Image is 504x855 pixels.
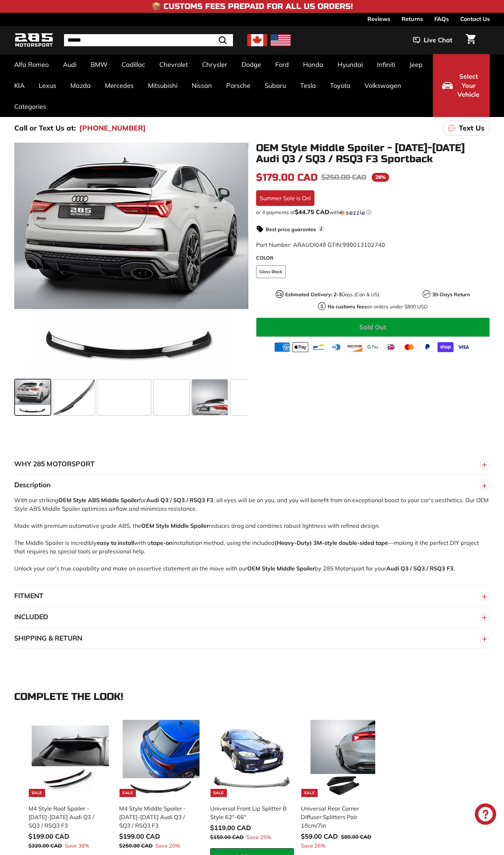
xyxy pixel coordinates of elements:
a: Chevrolet [152,54,195,75]
div: M4 Style Roof Spoiler - [DATE]-[DATE] Audi Q3 / SQ3 / RSQ3 F3 [28,804,105,830]
span: Save 26% [301,842,325,850]
strong: Middle Spoiler [277,565,315,572]
a: [PHONE_NUMBER] [79,123,146,133]
div: or 4 payments of$44.75 CADwithSezzle Click to learn more about Sezzle [256,209,490,216]
img: paypal [419,342,435,352]
strong: ABS [88,496,100,504]
span: $320.00 CAD [28,843,62,849]
span: $159.00 CAD [210,834,244,840]
a: Audi [56,54,84,75]
button: WHY 285 MOTORSPORT [14,453,490,475]
img: ideal [383,342,399,352]
span: $199.00 CAD [119,832,160,840]
img: diners_club [329,342,345,352]
a: Nissan [185,75,219,96]
span: Save 25% [246,834,271,841]
a: Reviews [367,13,390,25]
a: Honda [296,54,330,75]
a: Alfa Romeo [7,54,56,75]
strong: Audi Q3 / SQ3 / RSQ3 F3 [146,496,213,504]
span: $179.00 CAD [256,171,318,184]
img: Sezzle [339,209,365,216]
span: Select Your Vehicle [456,72,481,99]
a: Cadillac [115,54,152,75]
img: master [401,342,417,352]
a: FAQs [434,13,449,25]
div: Complete the look! [14,691,490,702]
img: Logo_285_Motorsport_areodynamics_components [14,32,53,49]
input: Search [64,34,233,46]
a: Sale universal front lip Universal Front Lip Splitter B Style 62"-66" Save 25% [210,717,294,849]
p: Days (Can & US) [285,291,379,298]
span: Save 38% [65,842,89,850]
button: Live Chat [404,31,462,49]
a: BMW [84,54,115,75]
strong: OEM Style [58,496,86,504]
strong: Best price guarantee [266,226,316,233]
span: $44.75 CAD [295,208,329,216]
a: Infiniti [370,54,402,75]
strong: No customs fees [328,303,367,310]
p: on orders under $800 USD [328,303,428,310]
img: bancontact [311,342,327,352]
img: discover [347,342,363,352]
a: Hyundai [330,54,370,75]
span: 990013102740 [343,241,385,248]
a: Tesla [293,75,323,96]
a: KIA [7,75,32,96]
a: Chrysler [195,54,234,75]
strong: Middle Spoiler [171,522,209,529]
span: $199.00 CAD [28,832,69,840]
strong: Middle Spoiler [101,496,139,504]
span: $80.00 CAD [341,834,371,840]
img: shopify_pay [437,342,453,352]
p: Call or Text Us at: [14,123,76,133]
div: Universal Rear Corner Diffuser Splitters Pair 18cm/7in [301,804,377,830]
a: Ford [268,54,296,75]
div: Universal Front Lip Splitter B Style 62"-66" [210,804,287,821]
span: 28% [372,173,389,182]
h1: OEM Style Middle Spoiler - [DATE]-[DATE] Audi Q3 / SQ3 / RSQ3 F3 Sportback [256,143,490,165]
a: Returns [402,13,423,25]
span: $119.00 CAD [210,824,251,832]
span: Save 20% [155,842,180,850]
a: Subaru [258,75,293,96]
label: COLOR [256,254,490,262]
button: Select Your Vehicle [433,54,490,117]
img: universal front lip [213,720,291,797]
h4: 📦 Customs Fees Prepaid for All US Orders! [152,2,353,11]
strong: Audi Q3 / SQ3 / RSQ3 F3 [386,565,453,572]
span: i [318,225,325,232]
button: Description [14,474,490,496]
a: Mercedes [98,75,141,96]
img: american_express [274,342,290,352]
img: apple_pay [292,342,308,352]
strong: tape-on [151,539,173,546]
div: With our striking for , all eyes will be on you, and you will benefit from an exceptional boost t... [14,496,490,585]
a: Cart [462,28,480,52]
inbox-online-store-chat: Shopify online store chat [473,803,498,827]
img: google_pay [365,342,381,352]
div: Summer Sale is On! [256,190,314,206]
p: Text Us [459,123,484,133]
a: Mitsubishi [141,75,185,96]
button: SHIPPING & RETURN [14,628,490,649]
button: Sold Out [256,318,490,337]
span: Part Number: ARAUDI048 GTIN: [256,241,385,248]
div: Sale [301,789,318,797]
div: Sale [120,789,136,797]
a: Toyota [323,75,357,96]
span: Live Chat [424,36,452,45]
a: Mazda [63,75,98,96]
strong: OEM Style [247,565,275,572]
a: Dodge [234,54,268,75]
span: $59.00 CAD [301,832,338,840]
div: Sale [211,789,227,797]
strong: Estimated Delivery: 2-3 [285,291,341,298]
a: Volkswagen [357,75,408,96]
a: Categories [7,96,53,117]
a: Contact Us [460,13,490,25]
strong: easy to install [97,539,134,546]
div: Sale [29,789,45,797]
strong: OEM Style [141,522,169,529]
